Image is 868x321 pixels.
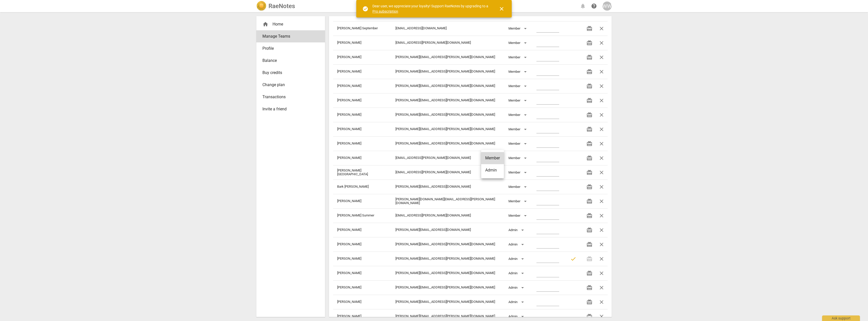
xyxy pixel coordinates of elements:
li: Admin [481,164,504,176]
span: check_circle [362,6,368,12]
div: Dear user, we appreciate your loyalty! Support RaeNotes by upgrading to a [372,4,490,14]
button: Close [496,3,508,15]
span: close [499,6,505,12]
a: Pro subscription [372,9,398,13]
li: Member [481,152,504,164]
